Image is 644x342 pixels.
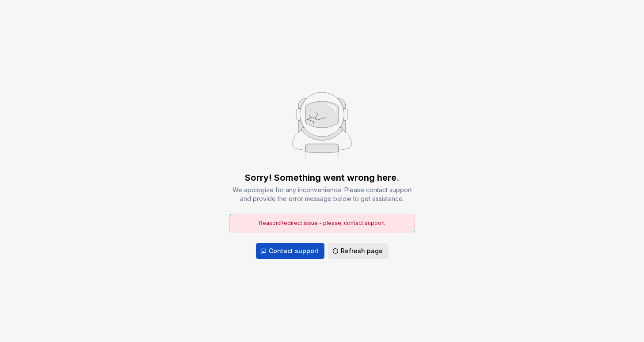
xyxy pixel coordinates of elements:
[269,247,319,255] span: Contact support
[256,243,324,259] button: Contact support
[328,243,389,259] button: Refresh page
[245,171,399,184] div: Sorry! Something went wrong here.
[259,220,385,226] span: Reason: Redirect issue - please, contact support
[341,247,383,255] span: Refresh page
[229,186,415,203] div: We apologize for any inconvenience. Please contact support and provide the error message below to...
